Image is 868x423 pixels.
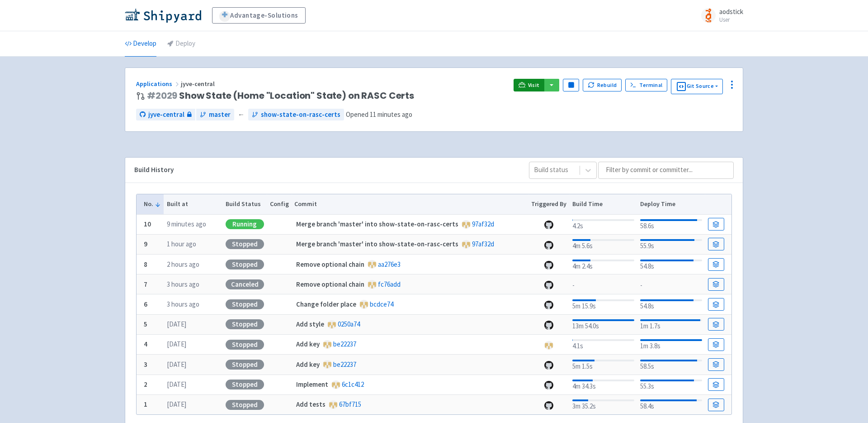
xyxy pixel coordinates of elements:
small: User [719,17,743,23]
time: [DATE] [167,340,186,348]
b: 2 [144,380,147,389]
time: [DATE] [167,320,186,328]
div: 4m 5.6s [572,237,634,251]
button: Rebuild [583,79,622,91]
a: Applications [136,80,181,88]
span: aodstick [719,7,743,16]
a: bcdce74 [370,300,393,308]
strong: Remove optional chain [296,260,364,269]
a: Build Details [708,218,724,231]
th: Build Time [569,194,637,214]
b: 8 [144,260,147,269]
div: 54.8s [640,298,702,312]
a: show-state-on-rasc-certs [248,109,344,121]
span: Visit [528,82,540,89]
b: 5 [144,320,147,328]
strong: Merge branch 'master' into show-state-on-rasc-certs [296,240,458,248]
span: ← [238,110,245,120]
strong: Remove optional chain [296,280,364,288]
a: Build Details [708,278,724,291]
time: 9 minutes ago [167,220,206,228]
div: 58.5s [640,358,702,372]
div: 58.4s [640,398,702,412]
div: 4.1s [572,337,634,351]
div: 55.3s [640,378,702,392]
strong: Add key [296,360,320,369]
a: Deploy [167,31,195,57]
div: 5m 1.5s [572,358,634,372]
span: Opened [346,110,412,119]
div: Stopped [226,319,264,329]
b: 3 [144,360,147,369]
b: 6 [144,300,147,308]
div: - [572,279,634,291]
b: 7 [144,280,147,288]
strong: Merge branch 'master' into show-state-on-rasc-certs [296,220,458,228]
div: 4m 34.3s [572,378,634,392]
a: be22237 [333,360,356,369]
div: - [640,279,702,291]
th: Commit [292,194,528,214]
a: 67bf715 [339,400,361,409]
b: 1 [144,400,147,409]
div: 4m 2.4s [572,258,634,272]
input: Filter by commit or committer... [598,162,734,179]
a: fc76add [378,280,401,288]
a: Build Details [708,378,724,391]
strong: Add style [296,320,324,328]
a: Build Details [708,258,724,271]
b: 4 [144,340,147,348]
th: Built at [164,194,222,214]
strong: Add key [296,340,320,348]
div: Stopped [226,380,264,389]
span: master [209,110,231,120]
a: 6c1c412 [342,380,364,389]
a: Build Details [708,238,724,250]
a: Build Details [708,338,724,351]
time: 2 hours ago [167,260,199,269]
span: Show State (Home "Location" State) on RASC Certs [147,91,414,101]
a: Build Details [708,399,724,411]
div: Stopped [226,239,264,249]
b: 10 [144,220,151,228]
button: Pause [563,79,579,91]
b: 9 [144,240,147,248]
th: Build Status [222,194,267,214]
a: aodstick User [696,8,743,23]
time: 3 hours ago [167,300,199,308]
div: 13m 54.0s [572,317,634,332]
div: 55.9s [640,237,702,251]
a: Build Details [708,298,724,311]
strong: Implement [296,380,328,389]
time: 11 minutes ago [370,110,412,119]
button: Git Source [671,79,723,94]
a: Terminal [625,79,667,91]
a: #2029 [147,89,177,102]
time: 3 hours ago [167,280,199,288]
strong: Change folder place [296,300,356,308]
div: 4.2s [572,217,634,231]
a: be22237 [333,340,356,348]
span: show-state-on-rasc-certs [261,110,340,120]
th: Triggered By [528,194,570,214]
strong: Add tests [296,400,325,409]
div: Running [226,219,264,229]
time: [DATE] [167,380,186,389]
div: Stopped [226,260,264,269]
span: jyve-central [181,80,216,88]
div: 1m 1.7s [640,317,702,332]
time: [DATE] [167,360,186,369]
div: 58.6s [640,217,702,231]
time: 1 hour ago [167,240,196,248]
div: 5m 15.9s [572,298,634,312]
a: 0250a74 [338,320,360,328]
a: 97af32d [472,240,494,248]
a: Build Details [708,358,724,371]
a: Advantage-Solutions [212,7,306,24]
th: Config [267,194,292,214]
a: master [196,109,234,121]
a: Visit [514,79,544,91]
a: jyve-central [136,109,195,121]
div: Stopped [226,400,264,410]
span: jyve-central [148,110,184,120]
